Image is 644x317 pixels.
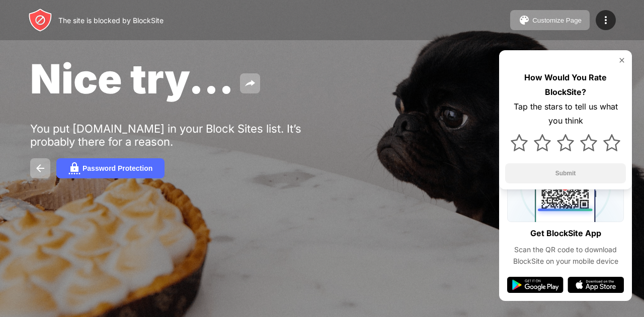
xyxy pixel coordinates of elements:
img: google-play.svg [507,277,563,293]
div: Customize Page [532,17,582,24]
div: Get BlockSite App [530,226,601,241]
img: menu-icon.svg [600,14,612,26]
img: header-logo.svg [28,8,52,32]
img: back.svg [34,162,46,174]
img: password.svg [68,162,80,174]
div: The site is blocked by BlockSite [58,16,164,25]
div: How Would You Rate BlockSite? [505,70,626,99]
img: app-store.svg [568,277,624,293]
img: star.svg [557,134,574,151]
img: star.svg [603,134,620,151]
button: Submit [505,163,626,183]
img: star.svg [511,134,528,151]
img: pallet.svg [518,14,530,26]
div: Tap the stars to tell us what you think [505,99,626,129]
img: rate-us-close.svg [618,56,626,64]
span: Nice try... [30,54,234,103]
img: star.svg [580,134,597,151]
img: share.svg [244,77,256,89]
div: Scan the QR code to download BlockSite on your mobile device [507,244,624,267]
button: Customize Page [510,10,590,30]
div: Password Protection [83,164,152,172]
button: Password Protection [56,158,165,178]
img: star.svg [534,134,551,151]
div: You put [DOMAIN_NAME] in your Block Sites list. It’s probably there for a reason. [30,122,341,148]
